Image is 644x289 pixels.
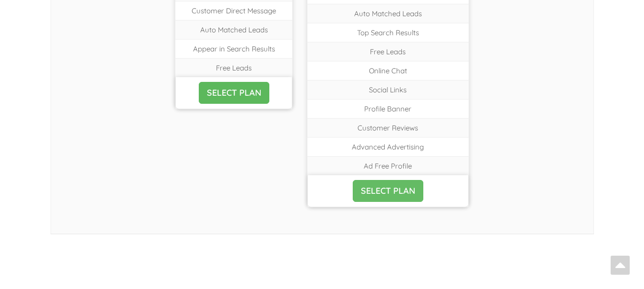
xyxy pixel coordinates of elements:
span: Auto Matched Leads [307,4,468,23]
a: SELECT PLAN [353,180,423,202]
a: SELECT PLAN [199,82,269,104]
span: Free Leads [307,42,468,61]
span: Profile Banner [307,99,468,118]
span: Advanced Advertising [307,137,468,156]
span: Customer Reviews [307,118,468,137]
span: Free Leads [175,58,292,77]
span: Ad Free Profile [307,156,468,175]
span: Customer Direct Message [175,1,292,20]
span: Top Search Results [307,23,468,42]
span: Appear in Search Results [175,39,292,58]
span: Social Links [307,80,468,99]
span: Online Chat [307,61,468,80]
span: Auto Matched Leads [175,20,292,39]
